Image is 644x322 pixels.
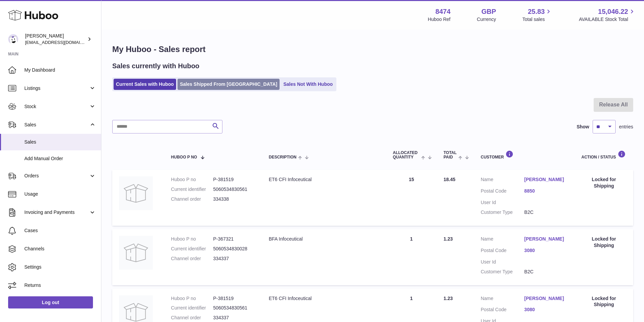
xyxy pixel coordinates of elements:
[444,236,453,242] span: 1.23
[481,150,568,159] div: Customer
[524,247,568,254] a: 3080
[581,150,626,159] div: Action / Status
[481,295,524,303] dt: Name
[269,236,379,242] div: BFA Infoceutical
[481,7,496,16] strong: GBP
[213,186,255,193] dd: 5060534830561
[213,236,255,242] dd: P-367321
[171,236,213,242] dt: Huboo P no
[524,188,568,194] a: 8850
[524,176,568,183] a: [PERSON_NAME]
[24,103,89,110] span: Stock
[386,170,437,226] td: 15
[524,209,568,216] dd: B2C
[24,246,96,252] span: Channels
[581,295,626,308] div: Locked for Shipping
[119,176,153,210] img: no-photo.jpg
[171,155,197,159] span: Huboo P no
[24,191,96,197] span: Usage
[213,305,255,311] dd: 5060534830561
[579,16,636,23] span: AVAILABLE Stock Total
[522,7,552,23] a: 25.83 Total sales
[581,176,626,189] div: Locked for Shipping
[481,188,524,196] dt: Postal Code
[281,79,335,90] a: Sales Not With Huboo
[24,282,96,289] span: Returns
[269,295,379,302] div: ET6 CFI Infoceutical
[213,315,255,321] dd: 334337
[213,255,255,262] dd: 334337
[598,7,628,16] span: 15,046.22
[171,315,213,321] dt: Channel order
[213,196,255,202] dd: 334338
[481,269,524,275] dt: Customer Type
[114,79,176,90] a: Current Sales with Huboo
[24,264,96,270] span: Settings
[577,124,589,130] label: Show
[524,269,568,275] dd: B2C
[24,139,96,145] span: Sales
[171,196,213,202] dt: Channel order
[24,122,89,128] span: Sales
[25,40,99,45] span: [EMAIL_ADDRESS][DOMAIN_NAME]
[171,295,213,302] dt: Huboo P no
[171,186,213,193] dt: Current identifier
[171,176,213,183] dt: Huboo P no
[112,61,199,71] h2: Sales currently with Huboo
[444,151,457,159] span: Total paid
[522,16,552,23] span: Total sales
[393,151,420,159] span: ALLOCATED Quantity
[24,173,89,179] span: Orders
[386,229,437,285] td: 1
[435,7,451,16] strong: 8474
[524,306,568,313] a: 3080
[481,236,524,244] dt: Name
[8,34,18,44] img: orders@neshealth.com
[171,305,213,311] dt: Current identifier
[25,33,86,46] div: [PERSON_NAME]
[524,236,568,242] a: [PERSON_NAME]
[24,67,96,73] span: My Dashboard
[444,177,455,182] span: 18.45
[579,7,636,23] a: 15,046.22 AVAILABLE Stock Total
[112,44,633,55] h1: My Huboo - Sales report
[481,259,524,265] dt: User Id
[213,246,255,252] dd: 5060534830028
[119,236,153,270] img: no-photo.jpg
[171,246,213,252] dt: Current identifier
[269,155,296,159] span: Description
[24,227,96,234] span: Cases
[171,255,213,262] dt: Channel order
[481,209,524,216] dt: Customer Type
[24,155,96,162] span: Add Manual Order
[24,85,89,92] span: Listings
[528,7,545,16] span: 25.83
[428,16,451,23] div: Huboo Ref
[581,236,626,249] div: Locked for Shipping
[177,79,280,90] a: Sales Shipped From [GEOGRAPHIC_DATA]
[524,295,568,302] a: [PERSON_NAME]
[269,176,379,183] div: ET6 CFI Infoceutical
[8,296,93,308] a: Log out
[481,306,524,315] dt: Postal Code
[477,16,496,23] div: Currency
[213,295,255,302] dd: P-381519
[481,199,524,206] dt: User Id
[213,176,255,183] dd: P-381519
[481,247,524,255] dt: Postal Code
[619,124,633,130] span: entries
[444,296,453,301] span: 1.23
[481,176,524,184] dt: Name
[24,209,89,216] span: Invoicing and Payments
